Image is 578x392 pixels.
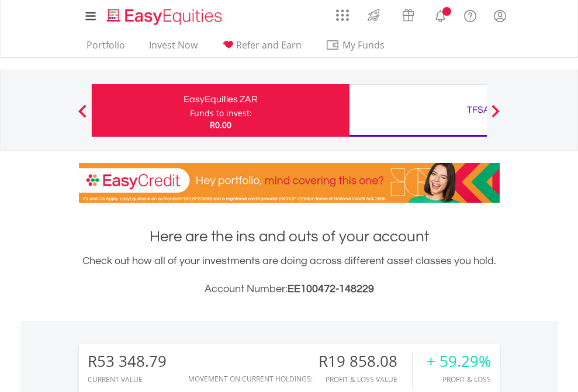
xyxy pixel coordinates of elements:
[79,226,500,247] h1: Here are the ins and outs of your account
[79,253,500,297] div: Check out how all of your investments are doing across different asset classes you hold.
[217,39,306,57] a: Refer and Earn
[336,9,349,22] img: grid-menu-icon.svg
[399,6,418,25] img: vouchers-v2.svg
[364,6,383,25] img: thrive-v2.svg
[190,107,252,119] div: Funds to invest:
[144,39,202,57] a: Invest Now
[105,7,227,26] img: EasyEquities_Logo.png
[102,3,227,26] a: Home page
[79,281,500,297] h3: Account Number:
[328,3,357,22] a: AppsGrid
[455,3,485,26] a: FAQ's and Support
[425,3,455,26] a: Notifications
[79,163,500,203] img: EasyCredit Promotion Banner
[326,37,402,53] span: My Funds
[210,119,231,130] span: R0.00
[88,376,167,383] div: CURRENT VALUE
[319,353,412,370] div: R19 858.08
[485,3,515,29] a: My Profile
[427,353,491,370] div: + 59.29%
[99,91,342,107] div: EasyEquities ZAR
[391,3,425,25] a: Vouchers
[427,376,491,383] div: Profit & Loss
[88,353,167,370] div: R53 348.79
[484,110,507,122] button: Next
[319,376,412,383] div: Profit & Loss Value
[236,39,302,51] span: Refer and Earn
[188,375,313,383] div: Movement on Current Holdings:
[71,110,94,122] button: Previous
[288,283,374,294] span: EE100472-148229
[82,39,130,57] a: Portfolio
